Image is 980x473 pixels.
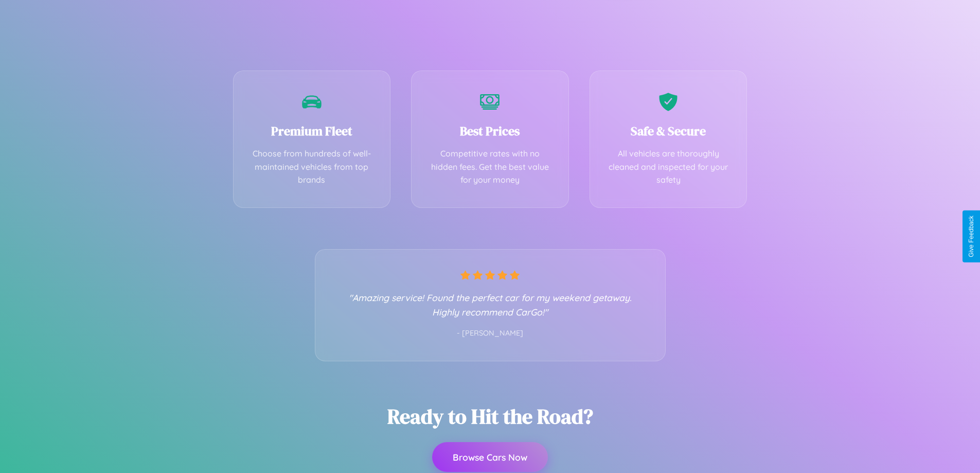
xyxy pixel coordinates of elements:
p: Competitive rates with no hidden fees. Get the best value for your money [427,147,553,187]
h3: Best Prices [427,122,553,139]
p: - [PERSON_NAME] [336,327,645,340]
p: Choose from hundreds of well-maintained vehicles from top brands [249,147,375,187]
h2: Ready to Hit the Road? [387,402,593,430]
h3: Premium Fleet [249,122,375,139]
button: Browse Cars Now [432,442,548,472]
p: All vehicles are thoroughly cleaned and inspected for your safety [605,147,732,187]
h3: Safe & Secure [605,122,732,139]
p: "Amazing service! Found the perfect car for my weekend getaway. Highly recommend CarGo!" [336,290,645,319]
div: Give Feedback [968,216,975,257]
